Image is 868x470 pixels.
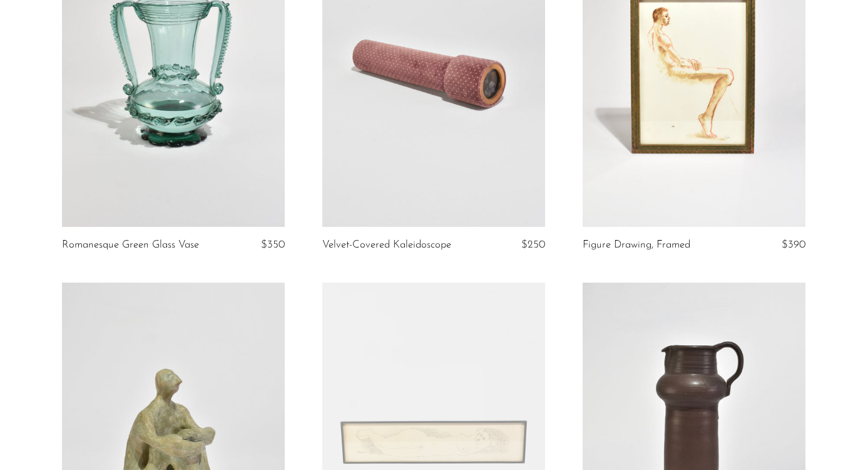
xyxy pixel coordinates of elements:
a: Figure Drawing, Framed [583,239,690,251]
a: Romanesque Green Glass Vase [62,239,199,251]
a: Velvet-Covered Kaleidoscope [322,239,451,251]
span: $390 [782,239,805,250]
span: $350 [261,239,285,250]
span: $250 [521,239,545,250]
